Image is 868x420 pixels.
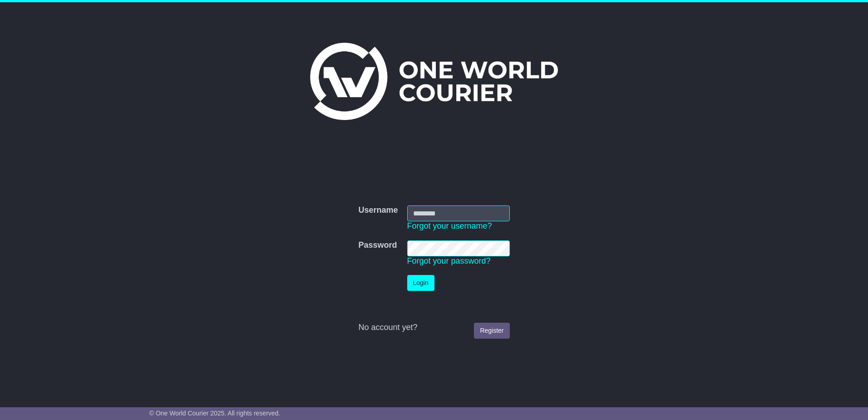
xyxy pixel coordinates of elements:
label: Password [358,240,397,250]
button: Login [407,275,434,291]
span: © One World Courier 2025. All rights reserved. [149,410,281,417]
a: Forgot your username? [407,221,492,230]
img: One World [310,43,558,120]
label: Username [358,205,398,215]
a: Register [474,323,509,339]
a: Forgot your password? [407,256,491,265]
div: No account yet? [358,323,509,333]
